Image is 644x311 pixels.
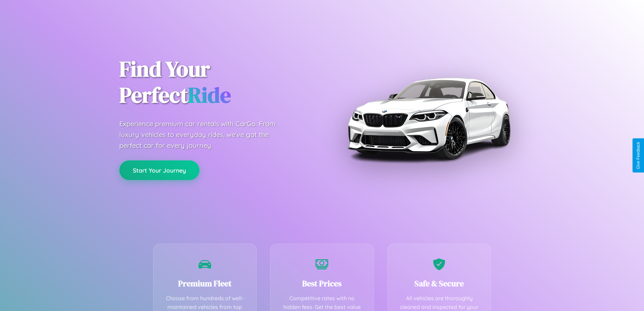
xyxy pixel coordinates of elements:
span: Ride [188,80,231,110]
h3: Best Prices [281,278,363,289]
h1: Find Your Perfect [119,56,312,108]
div: Give Feedback [636,142,641,169]
h3: Premium Fleet [164,278,246,289]
button: Start Your Journey [119,160,199,180]
img: Premium BMW car rental vehicle [344,34,513,203]
h3: Safe & Secure [398,278,481,289]
p: Experience premium car rentals with CarGo. From luxury vehicles to everyday rides, we've got the ... [119,118,288,151]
